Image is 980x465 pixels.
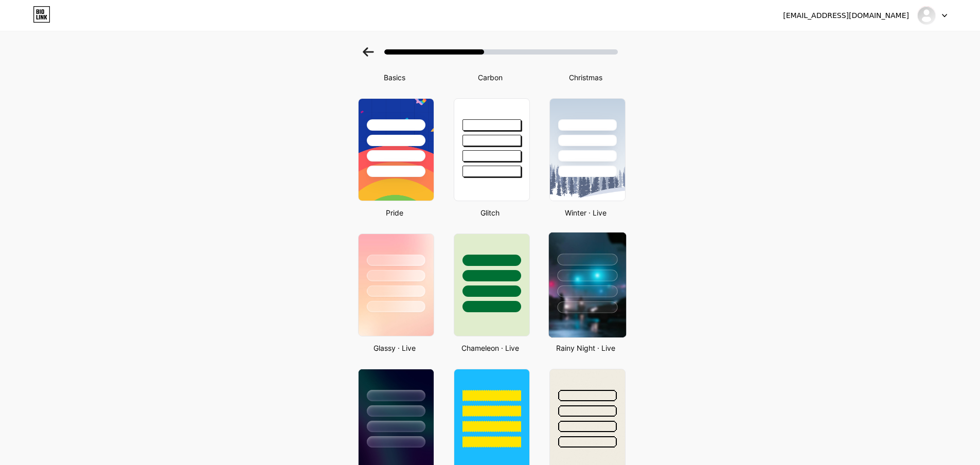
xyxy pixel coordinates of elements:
div: Glassy · Live [355,343,434,353]
div: Winter · Live [546,207,626,218]
div: Chameleon · Live [451,343,530,353]
div: Pride [355,207,434,218]
img: Nguyen VO TRAN [917,6,936,25]
div: [EMAIL_ADDRESS][DOMAIN_NAME] [783,10,909,21]
div: Glitch [451,207,530,218]
img: rainy_night.jpg [548,233,626,337]
div: Basics [355,72,434,83]
div: Christmas [546,72,626,83]
div: Carbon [451,72,530,83]
div: Rainy Night · Live [546,343,626,353]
